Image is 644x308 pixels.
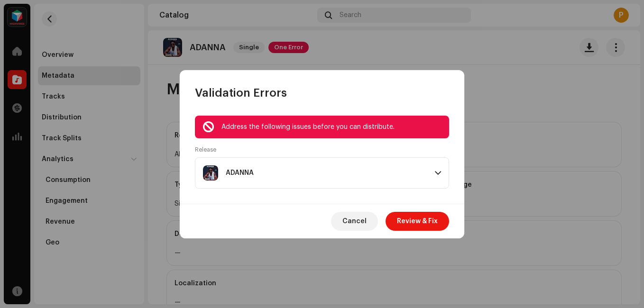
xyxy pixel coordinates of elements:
label: Release [195,146,216,154]
button: Cancel [331,212,378,231]
span: Cancel [342,212,367,231]
p-accordion-header: ADANNA [195,157,449,189]
span: Validation Errors [195,85,287,100]
div: ADANNA [226,169,254,177]
div: Address the following issues before you can distribute. [221,121,442,133]
button: Review & Fix [386,212,449,231]
img: 392774d3-97a5-4f77-b919-112bb3d8b41c [203,165,218,181]
span: Review & Fix [397,212,438,231]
